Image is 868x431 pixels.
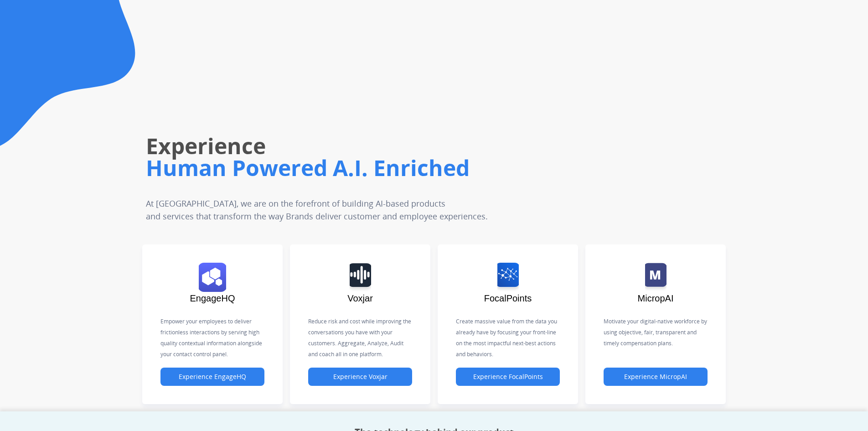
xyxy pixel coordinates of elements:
[308,316,412,360] p: Reduce risk and cost while improving the conversations you have with your customers. Aggregate, A...
[190,293,235,303] span: EngageHQ
[456,368,560,386] button: Experience FocalPoints
[347,293,373,303] span: Voxjar
[456,316,560,360] p: Create massive value from the data you already have by focusing your front-line on the most impac...
[350,263,371,292] img: logo
[638,293,674,303] span: MicropAI
[308,368,412,386] button: Experience Voxjar
[160,373,264,381] a: Experience EngageHQ
[160,316,264,360] p: Empower your employees to deliver frictionless interactions by serving high quality contextual in...
[160,368,264,386] button: Experience EngageHQ
[146,131,613,161] h1: Experience
[146,153,613,182] h1: Human Powered A.I. Enriched
[146,197,554,223] p: At [GEOGRAPHIC_DATA], we are on the forefront of building AI-based products and services that tra...
[484,293,532,303] span: FocalPoints
[497,263,519,292] img: logo
[199,263,226,292] img: logo
[308,373,412,381] a: Experience Voxjar
[645,263,666,292] img: logo
[456,373,560,381] a: Experience FocalPoints
[604,368,708,386] button: Experience MicropAI
[604,373,708,381] a: Experience MicropAI
[604,316,708,349] p: Motivate your digital-native workforce by using objective, fair, transparent and timely compensat...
